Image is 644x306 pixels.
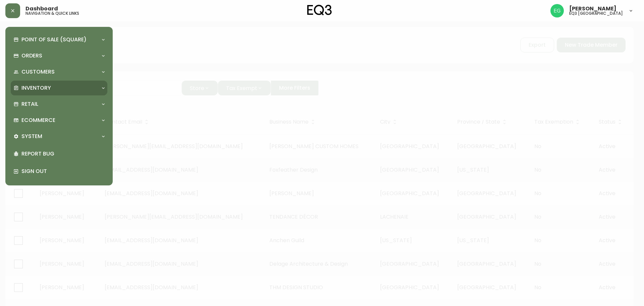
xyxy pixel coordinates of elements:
[21,117,55,124] p: Ecommerce
[11,145,107,163] div: Report Bug
[25,11,79,15] h5: navigation & quick links
[569,11,623,15] h5: eq3 [GEOGRAPHIC_DATA]
[11,163,107,180] div: Sign Out
[21,168,105,175] p: Sign Out
[21,100,38,108] p: Retail
[11,64,107,79] div: Customers
[21,133,42,140] p: System
[569,6,616,11] span: [PERSON_NAME]
[11,48,107,63] div: Orders
[11,81,107,95] div: Inventory
[11,32,107,47] div: Point of Sale (Square)
[11,113,107,128] div: Ecommerce
[21,36,87,43] p: Point of Sale (Square)
[11,97,107,112] div: Retail
[550,4,564,17] img: db11c1629862fe82d63d0774b1b54d2b
[21,84,51,92] p: Inventory
[307,5,332,15] img: logo
[21,68,55,76] p: Customers
[25,6,58,11] span: Dashboard
[21,150,105,158] p: Report Bug
[21,52,42,59] p: Orders
[11,129,107,144] div: System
